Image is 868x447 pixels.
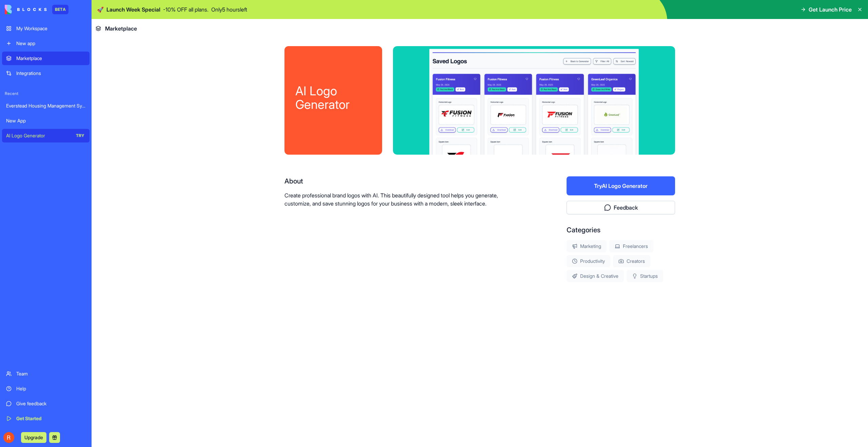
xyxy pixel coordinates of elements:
[106,5,160,14] span: Launch Week Special
[16,25,85,32] div: My Workspace
[16,40,85,47] div: New app
[284,191,523,208] p: Create professional brand logos with AI. This beautifully designed tool helps you generate, custo...
[21,434,46,441] a: Upgrade
[284,176,523,186] div: About
[613,255,650,267] div: Creators
[2,22,90,35] a: My Workspace
[16,385,85,392] div: Help
[2,114,90,128] a: New App
[295,84,371,111] div: AI Logo Generator
[5,5,47,14] img: logo
[2,367,90,381] a: Team
[2,129,90,142] a: AI Logo GeneratorTRY
[2,382,90,395] a: Help
[567,270,624,282] div: Design & Creative
[3,432,14,443] img: ACg8ocIexV1h7OWzgzJh1nmo65KqNbXJQUqfMmcAtK7uR1gXbcNq9w=s96-c
[567,255,610,267] div: Productivity
[6,117,85,124] div: New App
[211,5,247,14] p: Only 5 hours left
[567,176,675,195] button: TryAI Logo Generator
[567,225,675,235] div: Categories
[2,91,90,96] span: Recent
[567,201,675,214] button: Feedback
[21,432,46,443] button: Upgrade
[609,240,653,252] div: Freelancers
[16,70,85,77] div: Integrations
[567,240,607,252] div: Marketing
[2,397,90,410] a: Give feedback
[627,270,663,282] div: Startups
[16,400,85,407] div: Give feedback
[16,415,85,422] div: Get Started
[16,55,85,62] div: Marketplace
[809,5,852,14] span: Get Launch Price
[163,5,209,14] p: - 10 % OFF all plans.
[16,370,85,377] div: Team
[2,99,90,113] a: Everstead Housing Management System
[2,37,90,50] a: New app
[5,5,68,14] a: BETA
[6,132,70,139] div: AI Logo Generator
[2,66,90,80] a: Integrations
[2,52,90,65] a: Marketplace
[52,5,68,14] div: BETA
[97,5,104,14] span: 🚀
[75,132,85,140] div: TRY
[2,412,90,425] a: Get Started
[6,102,85,109] div: Everstead Housing Management System
[105,24,137,33] span: Marketplace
